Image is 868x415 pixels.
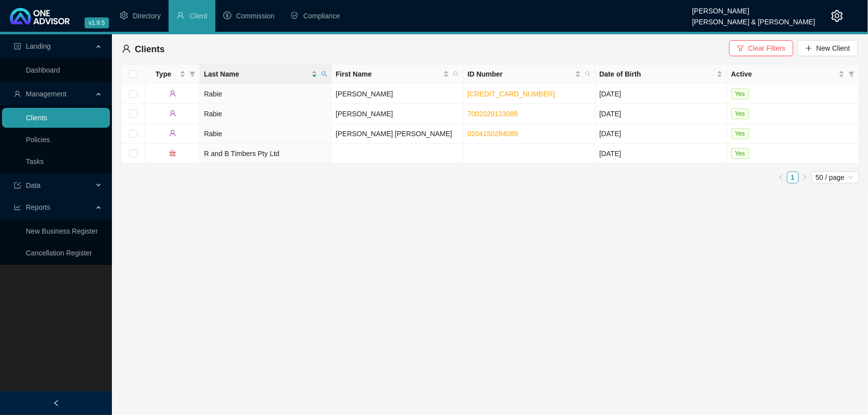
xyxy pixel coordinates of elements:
td: [DATE] [595,84,727,104]
a: [CREDIT_CARD_NUMBER] [468,90,555,98]
span: user [169,130,176,137]
span: user [14,90,21,97]
span: safety [290,11,298,19]
td: [DATE] [595,104,727,124]
div: [PERSON_NAME] [692,2,815,13]
span: bank [169,150,176,157]
th: Type [145,65,200,84]
button: New Client [797,40,858,56]
span: Commission [236,12,275,20]
button: right [799,171,811,183]
span: Management [26,90,67,98]
span: Client [190,12,207,20]
button: left [775,171,787,183]
div: Page Size [812,171,859,183]
li: Previous Page [775,171,787,183]
div: [PERSON_NAME] & [PERSON_NAME] [692,13,815,24]
span: First Name [336,69,441,80]
span: filter [190,71,195,77]
span: import [14,182,21,189]
span: user [169,110,176,117]
span: Clients [135,44,165,54]
span: v1.9.5 [85,17,109,28]
li: 1 [787,171,799,183]
span: line-chart [14,204,21,211]
span: setting [120,11,128,19]
span: filter [737,45,744,52]
a: Cancellation Register [26,249,92,257]
a: Clients [26,114,47,122]
span: user [169,90,176,97]
span: Reports [26,203,50,211]
span: Compliance [303,12,340,20]
span: filter [849,71,855,77]
button: Clear Filters [729,40,793,56]
span: Yes [731,128,749,139]
span: user [122,44,131,53]
a: Tasks [26,158,44,166]
span: Active [731,69,837,80]
span: Directory [133,12,161,20]
span: filter [847,67,857,82]
span: plus [805,45,812,52]
span: search [453,71,459,77]
td: [PERSON_NAME] [332,84,464,104]
img: 2df55531c6924b55f21c4cf5d4484680-logo-light.svg [10,8,70,24]
a: 7002020123088 [468,110,518,118]
td: R and B Timbers Pty Ltd [200,144,332,164]
span: search [585,71,591,77]
span: Data [26,181,41,189]
th: Date of Birth [595,65,727,84]
th: ID Number [464,65,595,84]
a: Policies [26,136,50,144]
span: left [53,400,60,407]
span: 50 / page [816,172,855,183]
span: ID Number [468,69,573,80]
span: search [321,71,327,77]
span: Yes [731,108,749,119]
td: [DATE] [595,124,727,144]
td: [PERSON_NAME] [PERSON_NAME] [332,124,464,144]
span: Clear Filters [748,43,785,54]
li: Next Page [799,171,811,183]
span: left [778,174,784,180]
span: Type [149,69,178,80]
a: New Business Register [26,227,98,235]
span: filter [188,67,197,82]
span: Date of Birth [599,69,715,80]
td: Rabie [200,104,332,124]
span: Last Name [204,69,309,80]
th: Active [727,65,859,84]
span: profile [14,43,21,50]
a: Dashboard [26,66,60,74]
td: Rabie [200,124,332,144]
a: 0204150284089 [468,130,518,138]
th: First Name [332,65,464,84]
span: Landing [26,42,51,50]
td: Rabie [200,84,332,104]
span: New Client [816,43,850,54]
span: setting [831,10,843,22]
span: search [451,67,461,82]
span: search [583,67,593,82]
span: Yes [731,148,749,159]
span: search [319,67,329,82]
td: [PERSON_NAME] [332,104,464,124]
td: [DATE] [595,144,727,164]
a: 1 [787,172,798,183]
span: dollar [223,11,231,19]
span: Yes [731,88,749,99]
span: user [177,11,185,19]
span: right [802,174,808,180]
